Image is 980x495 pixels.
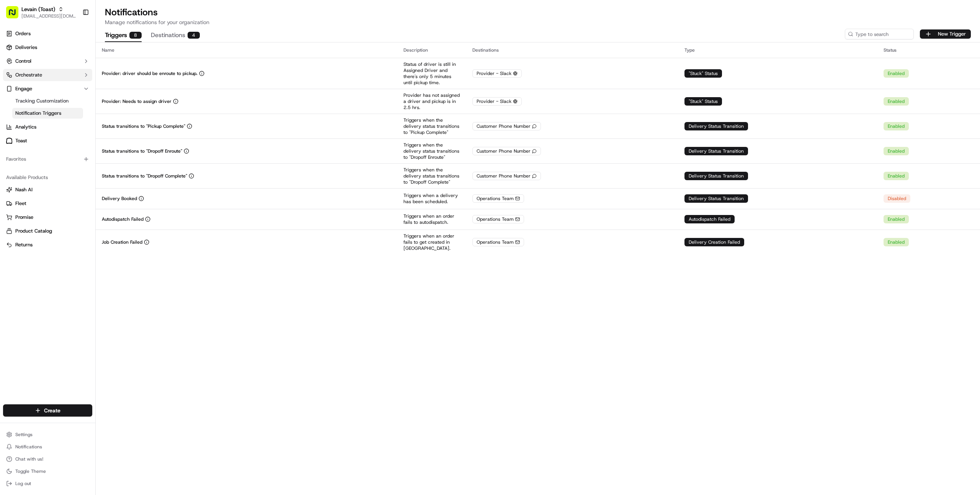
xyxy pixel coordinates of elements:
span: [DATE] [68,119,83,125]
h1: Notifications [105,6,971,18]
p: Autodispatch Failed [102,216,144,222]
span: Promise [15,214,33,221]
div: Delivery Status Transition [684,147,748,155]
p: Status transitions to "Dropoff Complete" [102,173,187,179]
p: Status transitions to "Pickup Complete" [102,123,185,129]
div: "Stuck" Status [684,69,722,78]
div: 8 [129,32,142,39]
button: Destinations [151,29,200,42]
div: Available Products [3,171,92,184]
div: Enabled [884,147,909,155]
span: Analytics [15,124,36,130]
a: 💻API Documentation [62,168,126,182]
span: Log out [15,480,31,487]
img: 1736555255976-a54dd68f-1ca7-489b-9aae-adbdc363a1c4 [8,73,21,87]
div: Enabled [884,238,909,246]
div: Start new chat [34,73,126,81]
button: Triggers [105,29,142,42]
span: [DATE] [68,139,83,145]
p: Status transitions to "Dropoff Enroute" [102,148,182,154]
div: 4 [188,32,200,39]
div: Delivery Status Transition [684,172,748,180]
button: Promise [3,211,92,223]
button: Product Catalog [3,225,92,237]
button: Create [3,404,92,417]
button: Chat with us! [3,454,92,464]
div: Status [884,47,974,53]
img: Toast logo [6,138,12,143]
span: Settings [15,431,33,438]
div: Provider - Slack [472,97,522,106]
p: Status of driver is still in Assigned Driver and there's only 5 minutes until pickup time. [403,61,460,86]
a: Nash AI [6,186,89,193]
img: Farooq Akhtar [8,132,20,144]
span: Engage [15,85,32,92]
button: Settings [3,429,92,440]
div: "Stuck" Status [684,97,722,106]
button: Levain (Toast)[EMAIL_ADDRESS][DOMAIN_NAME] [3,3,79,21]
p: Triggers when the delivery status transitions to "Dropoff Enroute" [403,142,460,160]
img: Farooq Akhtar [8,111,20,124]
div: Favorites [3,153,92,165]
span: Nash AI [15,186,33,193]
div: 💻 [65,172,71,178]
input: Type to search [845,29,914,39]
button: Start new chat [130,75,139,85]
a: Returns [6,241,89,248]
span: [PERSON_NAME] [24,139,62,145]
div: Disabled [884,194,910,203]
a: Tracking Customization [12,96,83,106]
span: Product Catalog [15,228,52,234]
a: Orders [3,28,92,40]
img: Nash [8,8,23,23]
a: Promise [6,214,89,221]
button: Nash AI [3,184,92,196]
div: Customer Phone Number [472,147,541,155]
button: Log out [3,478,92,489]
button: Toggle Theme [3,466,92,477]
button: Control [3,55,92,67]
span: [PERSON_NAME] [24,119,62,125]
div: Enabled [884,97,909,106]
span: Toast [15,137,27,144]
div: Operations Team [472,215,524,223]
button: Orchestrate [3,69,92,81]
div: Operations Team [472,194,524,203]
p: Provider has not assigned a driver and pickup is in 2.5 hrs. [403,92,460,111]
span: • [64,119,66,125]
span: • [64,139,66,145]
span: API Documentation [72,171,123,179]
span: Pylon [76,190,93,195]
div: Enabled [884,215,909,223]
div: Enabled [884,122,909,130]
div: Autodispatch Failed [684,215,735,223]
span: Create [44,407,60,414]
button: [EMAIL_ADDRESS][DOMAIN_NAME] [21,13,76,19]
button: New Trigger [920,29,971,39]
span: Levain (Toast) [21,5,55,13]
div: Enabled [884,69,909,78]
div: We're available if you need us! [34,81,105,87]
p: Provider: driver should be enroute to pickup. [102,70,198,77]
div: Customer Phone Number [472,172,541,180]
img: 1736555255976-a54dd68f-1ca7-489b-9aae-adbdc363a1c4 [15,119,21,125]
span: Deliveries [15,44,37,51]
div: Enabled [884,172,909,180]
p: Welcome 👋 [8,31,139,43]
p: Triggers when the delivery status transitions to "Pickup Complete" [403,117,460,135]
a: Powered byPylon [54,189,93,195]
p: Delivery Booked [102,195,137,202]
a: Deliveries [3,41,92,54]
span: Fleet [15,200,26,207]
p: Triggers when a delivery has been scheduled. [403,192,460,205]
p: Provider: Needs to assign driver [102,98,171,104]
span: Knowledge Base [15,171,59,179]
p: Manage notifications for your organization [105,18,971,26]
span: Orchestrate [15,72,42,78]
a: Product Catalog [6,228,89,234]
div: 📗 [8,172,14,178]
img: 1736555255976-a54dd68f-1ca7-489b-9aae-adbdc363a1c4 [15,140,21,146]
div: Destinations [472,47,672,53]
p: Job Creation Failed [102,239,142,245]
